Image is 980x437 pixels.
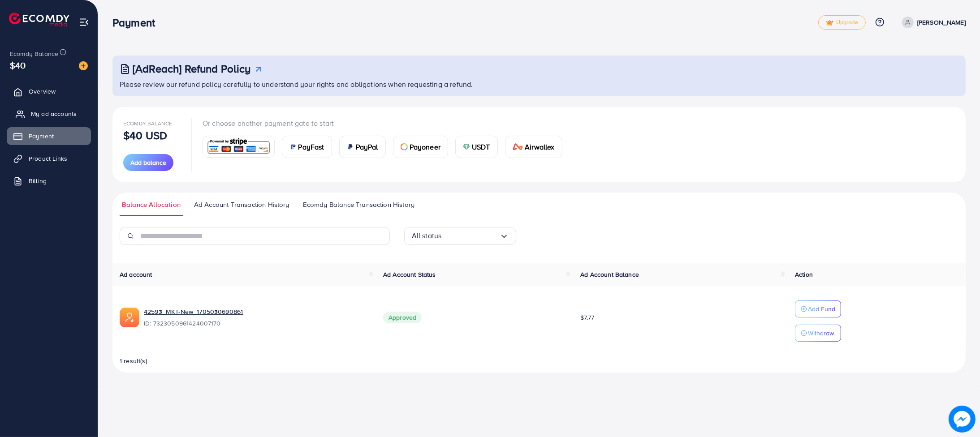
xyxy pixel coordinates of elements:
span: Ad account [120,270,152,279]
a: [PERSON_NAME] [898,17,966,28]
span: Payoneer [410,141,440,152]
a: Overview [7,82,91,100]
p: Or choose another payment gate to start [203,118,570,129]
input: Search for option [441,229,499,243]
p: Add Fund [808,304,835,314]
span: Ecomdy Balance [123,120,172,127]
img: card [463,143,470,150]
a: cardPayoneer [393,136,448,158]
span: Airwallex [525,141,554,152]
img: card [289,143,297,150]
a: card [203,136,275,158]
span: Ad Account Balance [580,270,639,279]
p: Please review our refund policy carefully to understand your rights and obligations when requesti... [120,79,960,90]
button: Add Fund [795,300,841,317]
span: $7.77 [580,313,594,322]
img: menu [79,17,89,27]
img: image [949,406,976,433]
span: Payment [29,132,54,141]
span: PayFast [298,141,324,152]
img: card [513,143,523,150]
img: image [79,61,88,70]
a: cardAirwallex [505,136,562,158]
a: My ad accounts [7,105,91,123]
span: Add balance [130,158,166,167]
span: Ad Account Transaction History [194,200,289,210]
a: Payment [7,127,91,145]
span: Product Links [29,154,67,163]
a: Billing [7,172,91,190]
span: My ad accounts [31,109,77,118]
button: Add balance [123,154,173,171]
a: Product Links [7,150,91,167]
span: Ecomdy Balance [10,49,58,58]
a: 42593_MKT-New_1705030690861 [144,307,369,316]
button: Withdraw [795,325,841,342]
span: USDT [472,141,490,152]
img: tick [826,20,833,26]
span: Balance Allocation [122,200,181,210]
a: cardUSDT [455,136,498,158]
span: $40 [10,59,26,72]
span: Action [795,270,813,279]
span: Ad Account Status [383,270,436,279]
div: Search for option [404,227,516,245]
span: Overview [29,87,56,96]
span: Upgrade [826,19,858,26]
h3: [AdReach] Refund Policy [133,62,251,75]
a: cardPayPal [339,136,386,158]
img: ic-ads-acc.e4c84228.svg [120,308,139,327]
span: All status [412,229,442,243]
img: card [401,143,408,150]
span: Ecomdy Balance Transaction History [303,200,414,210]
span: 1 result(s) [120,356,147,365]
span: PayPal [356,141,378,152]
p: Withdraw [808,328,834,338]
p: $40 USD [123,130,167,141]
img: card [206,137,272,156]
img: logo [9,13,69,26]
a: cardPayFast [282,136,332,158]
span: ID: 7323050961424007170 [144,319,369,328]
span: Approved [383,312,422,323]
h3: Payment [112,16,162,29]
p: [PERSON_NAME] [917,17,966,28]
div: <span class='underline'>42593_MKT-New_1705030690861</span></br>7323050961424007170 [144,307,369,328]
a: tickUpgrade [818,15,866,30]
span: Billing [29,176,47,185]
img: card [347,143,354,150]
